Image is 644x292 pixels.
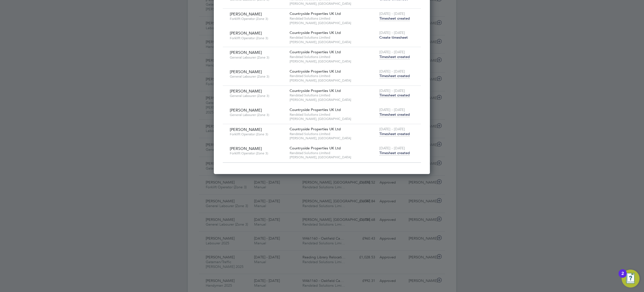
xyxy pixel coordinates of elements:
[230,94,285,98] span: General Labourer (Zone 3)
[230,17,285,21] span: Forklift Operator (Zone 3)
[379,131,410,136] span: Timesheet created
[290,112,377,117] span: Randstad Solutions Limited
[290,55,377,59] span: Randstad Solutions Limited
[379,107,405,112] span: [DATE] - [DATE]
[379,50,405,54] span: [DATE] - [DATE]
[290,146,341,150] span: Countryside Properties UK Ltd
[230,11,262,17] span: [PERSON_NAME]
[290,127,341,131] span: Countryside Properties UK Ltd
[290,151,377,155] span: Randstad Solutions Limited
[290,78,377,83] span: [PERSON_NAME], [GEOGRAPHIC_DATA]
[290,107,341,112] span: Countryside Properties UK Ltd
[290,59,377,64] span: [PERSON_NAME], [GEOGRAPHIC_DATA]
[230,36,285,40] span: Forklift Operator (Zone 3)
[290,11,341,16] span: Countryside Properties UK Ltd
[230,108,262,113] span: [PERSON_NAME]
[230,55,285,60] span: General Labourer (Zone 3)
[290,93,377,98] span: Randstad Solutions Limited
[230,146,262,151] span: [PERSON_NAME]
[290,40,377,44] span: [PERSON_NAME], [GEOGRAPHIC_DATA]
[290,16,377,21] span: Randstad Solutions Limited
[379,54,410,59] span: Timesheet created
[379,11,405,16] span: [DATE] - [DATE]
[622,270,640,288] button: Open Resource Center, 2 new notifications
[379,150,410,156] span: Timesheet created
[379,16,410,21] span: Timesheet created
[230,31,262,36] span: [PERSON_NAME]
[290,69,341,74] span: Countryside Properties UK Ltd
[290,35,377,40] span: Randstad Solutions Limited
[230,74,285,79] span: General Labourer (Zone 3)
[379,112,410,117] span: Timesheet created
[379,35,408,40] span: Create timesheet
[290,98,377,102] span: [PERSON_NAME], [GEOGRAPHIC_DATA]
[230,89,262,94] span: [PERSON_NAME]
[379,88,405,93] span: [DATE] - [DATE]
[290,21,377,25] span: [PERSON_NAME], [GEOGRAPHIC_DATA]
[230,50,262,55] span: [PERSON_NAME]
[290,1,377,6] span: [PERSON_NAME], [GEOGRAPHIC_DATA]
[230,151,285,156] span: Forklift Operator (Zone 3)
[379,146,405,150] span: [DATE] - [DATE]
[290,30,341,35] span: Countryside Properties UK Ltd
[230,113,285,117] span: General Labourer (Zone 3)
[290,50,341,54] span: Countryside Properties UK Ltd
[379,30,405,35] span: [DATE] - [DATE]
[621,274,624,281] div: 2
[379,93,410,98] span: Timesheet created
[290,117,377,121] span: [PERSON_NAME], [GEOGRAPHIC_DATA]
[290,74,377,78] span: Randstad Solutions Limited
[290,88,341,93] span: Countryside Properties UK Ltd
[379,73,410,78] span: Timesheet created
[379,127,405,131] span: [DATE] - [DATE]
[230,69,262,74] span: [PERSON_NAME]
[290,136,377,140] span: [PERSON_NAME], [GEOGRAPHIC_DATA]
[290,155,377,159] span: [PERSON_NAME], [GEOGRAPHIC_DATA]
[230,127,262,132] span: [PERSON_NAME]
[379,69,405,74] span: [DATE] - [DATE]
[230,132,285,136] span: Forklift Operator (Zone 3)
[290,132,377,136] span: Randstad Solutions Limited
